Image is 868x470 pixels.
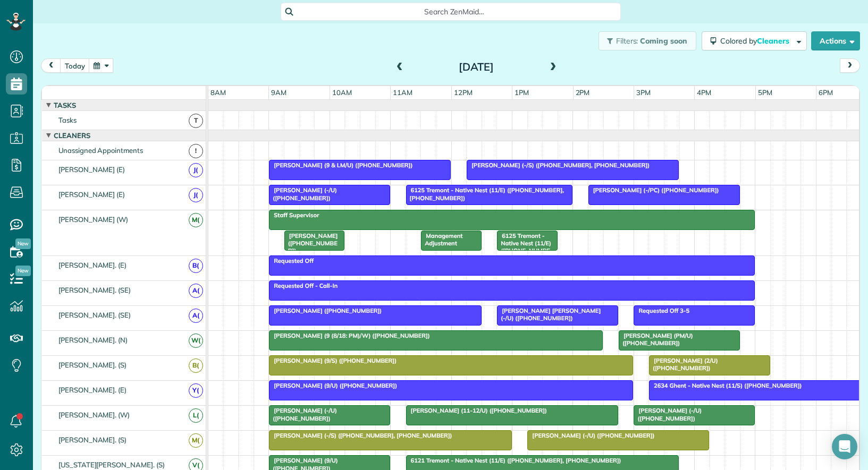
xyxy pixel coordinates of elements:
[811,31,860,50] button: Actions
[840,58,860,73] button: next
[56,386,129,394] span: [PERSON_NAME]. (E)
[284,232,338,255] span: [PERSON_NAME] ([PHONE_NUMBER])
[410,61,543,73] h2: [DATE]
[189,284,203,298] span: A(
[56,460,167,469] span: [US_STATE][PERSON_NAME]. (S)
[15,238,31,249] span: New
[60,58,90,73] button: today
[189,309,203,323] span: A(
[189,188,203,202] span: J(
[406,186,564,201] span: 6125 Tremont - Native Nest (11/E) ([PHONE_NUMBER], [PHONE_NUMBER])
[633,307,690,314] span: Requested Off 3-5
[756,88,774,97] span: 5pm
[189,163,203,177] span: J(
[618,332,693,347] span: [PERSON_NAME] (PM/U) ([PHONE_NUMBER])
[189,114,203,128] span: T
[52,101,78,109] span: Tasks
[268,307,382,314] span: [PERSON_NAME] ([PHONE_NUMBER])
[56,286,133,294] span: [PERSON_NAME]. (SE)
[640,36,688,46] span: Coming soon
[52,131,92,140] span: Cleaners
[56,165,127,174] span: [PERSON_NAME] (E)
[56,146,145,155] span: Unassigned Appointments
[633,407,702,422] span: [PERSON_NAME] (-/U) ([PHONE_NUMBER])
[189,334,203,348] span: W(
[189,383,203,398] span: Y(
[189,259,203,273] span: B(
[616,36,638,46] span: Filters:
[189,408,203,423] span: L(
[56,435,129,444] span: [PERSON_NAME]. (S)
[56,411,132,419] span: [PERSON_NAME]. (W)
[574,88,592,97] span: 2pm
[634,88,653,97] span: 3pm
[189,433,203,448] span: M(
[268,161,413,169] span: [PERSON_NAME] (9 & LM/U) ([PHONE_NUMBER])
[268,407,337,422] span: [PERSON_NAME] (-/U) ([PHONE_NUMBER])
[268,382,398,389] span: [PERSON_NAME] (9/U) ([PHONE_NUMBER])
[330,88,354,97] span: 10am
[512,88,531,97] span: 1pm
[648,357,718,372] span: [PERSON_NAME] (2/U) ([PHONE_NUMBER])
[56,261,129,269] span: [PERSON_NAME]. (E)
[56,190,127,199] span: [PERSON_NAME] (E)
[56,336,130,344] span: [PERSON_NAME]. (N)
[208,88,228,97] span: 8am
[466,161,650,169] span: [PERSON_NAME] (-/S) ([PHONE_NUMBER], [PHONE_NUMBER])
[189,144,203,158] span: !
[391,88,415,97] span: 11am
[15,266,31,276] span: New
[816,88,835,97] span: 6pm
[832,434,857,459] div: Open Intercom Messenger
[648,382,802,389] span: 2634 Ghent - Native Nest (11/S) ([PHONE_NUMBER])
[452,88,475,97] span: 12pm
[268,332,430,339] span: [PERSON_NAME] (9 (8/18: PM)/W) ([PHONE_NUMBER])
[268,211,319,219] span: Staff Supervisor
[189,358,203,373] span: B(
[189,213,203,227] span: M(
[695,88,713,97] span: 4pm
[268,257,314,264] span: Requested Off
[496,307,601,322] span: [PERSON_NAME] [PERSON_NAME] (-/U) ([PHONE_NUMBER])
[406,407,547,414] span: [PERSON_NAME] (11-12/U) ([PHONE_NUMBER])
[720,36,793,46] span: Colored by
[56,361,129,369] span: [PERSON_NAME]. (S)
[496,232,552,278] span: 6125 Tremont - Native Nest (11/E) ([PHONE_NUMBER], [PHONE_NUMBER])
[420,232,462,247] span: Management Adjustment
[702,31,807,50] button: Colored byCleaners
[268,357,397,364] span: [PERSON_NAME] (9/S) ([PHONE_NUMBER])
[527,432,655,439] span: [PERSON_NAME] (-/U) ([PHONE_NUMBER])
[268,432,452,439] span: [PERSON_NAME] (-/S) ([PHONE_NUMBER], [PHONE_NUMBER])
[41,58,61,73] button: prev
[268,186,337,201] span: [PERSON_NAME] (-/U) ([PHONE_NUMBER])
[406,457,622,464] span: 6121 Tremont - Native Nest (11/E) ([PHONE_NUMBER], [PHONE_NUMBER])
[56,116,79,124] span: Tasks
[268,282,338,289] span: Requested Off - Call-In
[588,186,720,194] span: [PERSON_NAME] (-/PC) ([PHONE_NUMBER])
[56,311,133,319] span: [PERSON_NAME]. (SE)
[56,215,130,224] span: [PERSON_NAME] (W)
[757,36,791,46] span: Cleaners
[269,88,289,97] span: 9am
